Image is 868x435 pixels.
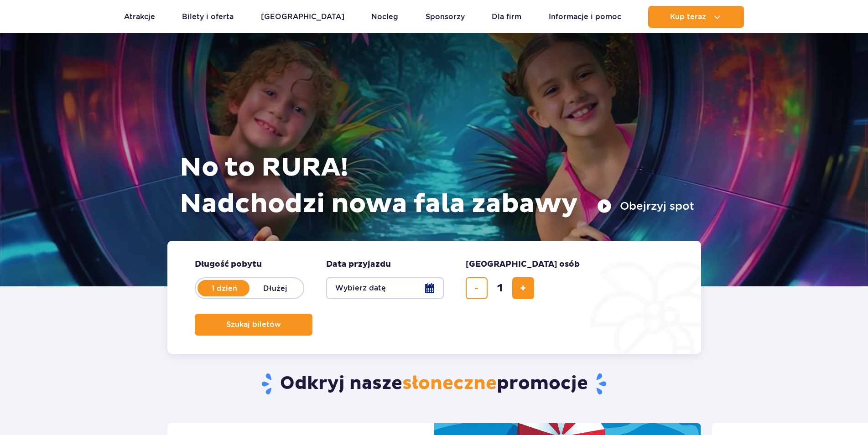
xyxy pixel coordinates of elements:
[402,372,497,395] span: słoneczne
[195,314,312,336] button: Szukaj biletów
[426,6,465,28] a: Sponsorzy
[261,6,344,28] a: [GEOGRAPHIC_DATA]
[597,199,694,213] button: Obejrzyj spot
[648,6,744,28] button: Kup teraz
[198,279,250,298] label: 1 dzień
[195,259,262,270] span: Długość pobytu
[512,277,534,299] button: dodaj bilet
[167,241,701,354] form: Planowanie wizyty w Park of Poland
[492,6,521,28] a: Dla firm
[167,372,701,396] h2: Odkryj nasze promocje
[466,259,580,270] span: [GEOGRAPHIC_DATA] osób
[124,6,155,28] a: Atrakcje
[549,6,621,28] a: Informacje i pomoc
[326,259,391,270] span: Data przyjazdu
[180,150,694,223] h1: No to RURA! Nadchodzi nowa fala zabawy
[226,321,281,329] span: Szukaj biletów
[182,6,234,28] a: Bilety i oferta
[371,6,398,28] a: Nocleg
[489,277,511,299] input: liczba biletów
[326,277,444,299] button: Wybierz datę
[466,277,488,299] button: usuń bilet
[670,13,706,21] span: Kup teraz
[249,279,301,298] label: Dłużej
